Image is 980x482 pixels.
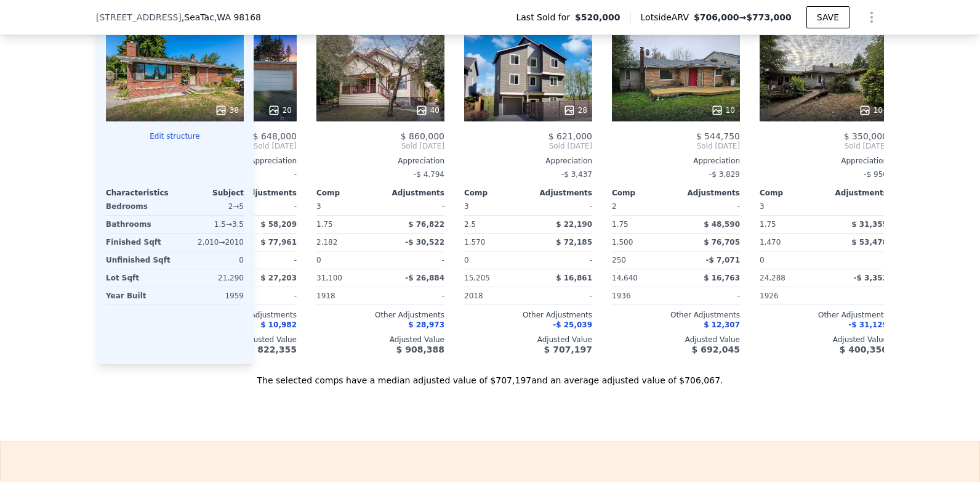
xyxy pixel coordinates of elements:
[106,198,172,215] div: Bedrooms
[464,188,528,198] div: Comp
[848,321,888,329] span: -$ 31,129
[709,170,740,179] span: -$ 3,829
[612,156,740,166] div: Appreciation
[694,11,792,23] span: →
[175,188,244,198] div: Subject
[612,335,740,345] div: Adjusted Value
[531,198,592,215] div: -
[215,104,239,116] div: 38
[96,364,884,386] div: The selected comps have a median adjusted value of $707,197 and an average adjusted value of $706...
[106,269,172,287] div: Lot Sqft
[516,11,575,23] span: Last Sold for
[612,202,617,211] span: 2
[806,6,849,28] button: SAVE
[182,11,261,23] span: , SeaTac
[612,310,740,320] div: Other Adjustments
[840,345,888,354] span: $ 400,350
[826,198,888,215] div: -
[177,269,244,287] div: 21,290
[316,202,321,211] span: 3
[704,238,740,247] span: $ 76,705
[464,335,592,345] div: Adjusted Value
[268,104,292,116] div: 20
[760,287,821,304] div: 1926
[177,234,244,251] div: 2,010 → 2010
[676,188,740,198] div: Adjustments
[405,274,444,282] span: -$ 26,884
[383,251,444,269] div: -
[556,274,592,282] span: $ 16,861
[760,256,765,264] span: 0
[316,188,380,198] div: Comp
[106,216,172,233] div: Bathrooms
[464,238,485,247] span: 1,570
[760,156,888,166] div: Appreciation
[826,287,888,304] div: -
[704,274,740,282] span: $ 16,763
[383,198,444,215] div: -
[408,321,444,329] span: $ 28,973
[253,131,297,141] span: $ 648,000
[563,104,587,116] div: 28
[859,5,884,30] button: Show Options
[706,256,740,264] span: -$ 7,071
[316,238,337,247] span: 2,182
[464,287,526,304] div: 2018
[678,198,740,215] div: -
[760,335,888,345] div: Adjusted Value
[106,188,175,198] div: Characteristics
[414,170,444,179] span: -$ 4,794
[824,188,888,198] div: Adjustments
[235,198,297,215] div: -
[235,287,297,304] div: -
[416,104,440,116] div: 40
[383,287,444,304] div: -
[396,345,444,354] span: $ 908,388
[401,131,444,141] span: $ 860,000
[711,104,735,116] div: 10
[760,274,785,282] span: 24,288
[106,131,244,141] button: Edit structure
[233,188,297,198] div: Adjustments
[544,345,592,354] span: $ 707,197
[464,310,592,320] div: Other Adjustments
[612,274,638,282] span: 14,640
[548,131,592,141] span: $ 621,000
[760,141,888,151] span: Sold [DATE]
[692,345,740,354] span: $ 692,045
[177,216,244,233] div: 1.5 → 3.5
[826,251,888,269] div: -
[531,287,592,304] div: -
[260,321,297,329] span: $ 10,982
[464,202,469,211] span: 3
[464,216,526,233] div: 2.5
[760,202,765,211] span: 3
[316,310,444,320] div: Other Adjustments
[612,188,676,198] div: Comp
[177,198,244,215] div: 2 → 5
[854,274,888,282] span: -$ 3,353
[760,188,824,198] div: Comp
[260,274,297,282] span: $ 27,203
[612,287,673,304] div: 1936
[464,141,592,151] span: Sold [DATE]
[380,188,444,198] div: Adjustments
[694,12,739,22] span: $706,000
[528,188,592,198] div: Adjustments
[260,238,297,247] span: $ 77,961
[214,12,261,22] span: , WA 98168
[704,321,740,329] span: $ 12,307
[96,11,182,23] span: [STREET_ADDRESS]
[760,310,888,320] div: Other Adjustments
[531,251,592,269] div: -
[235,251,297,269] div: -
[678,287,740,304] div: -
[851,220,888,229] span: $ 31,355
[575,11,621,23] span: $520,000
[864,170,888,179] span: -$ 950
[464,156,592,166] div: Appreciation
[177,251,244,269] div: 0
[746,12,792,22] span: $773,000
[316,256,321,264] span: 0
[612,216,673,233] div: 1.75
